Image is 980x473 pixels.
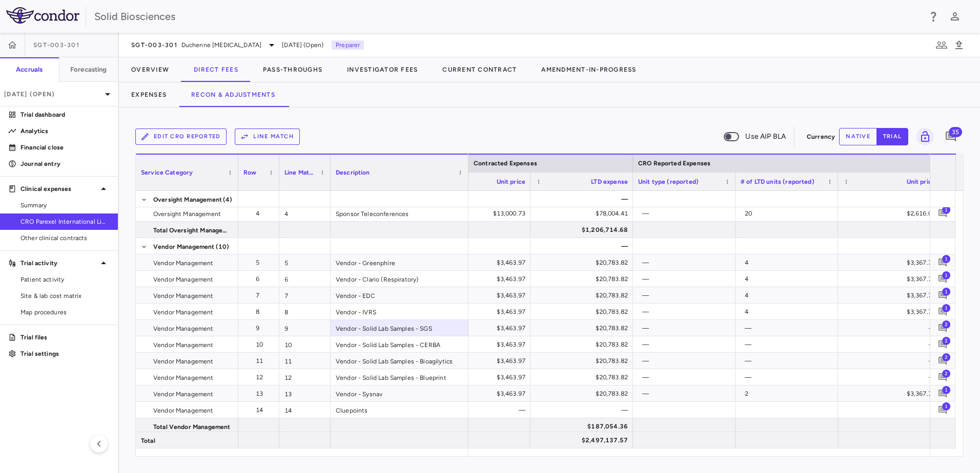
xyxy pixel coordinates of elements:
button: Pass-Throughs [251,57,335,82]
div: 4 [745,271,833,287]
div: Vendor - Clario (Respiratory) [331,271,468,287]
div: $2,616.00 [847,205,935,222]
div: 10 [279,336,331,352]
div: 7 [248,287,274,304]
div: — [642,320,730,336]
div: Solid Biosciences [94,9,921,24]
span: Summary [21,201,110,210]
div: $3,463.97 [437,271,525,287]
div: $3,367.75 [847,304,935,320]
div: — [540,191,628,207]
div: — [642,353,730,369]
div: $3,367.75 [847,271,935,287]
div: $3,463.97 [437,385,525,402]
button: Add comment [936,206,950,220]
span: 1 [942,304,950,312]
div: 14 [248,402,274,418]
span: Contracted Expenses [474,160,537,167]
span: Lock grid [912,128,934,145]
span: Vendor Management [153,288,214,304]
div: 12 [248,369,274,385]
svg: Add comment [938,274,948,284]
div: $3,463.97 [437,336,525,353]
div: $20,783.82 [540,271,628,287]
div: Vendor - Solid Lab Samples - CERBA [331,336,468,352]
p: Trial dashboard [21,110,110,119]
div: — [642,254,730,271]
div: $20,783.82 [540,353,628,369]
div: — [745,336,833,353]
span: # of LTD units (reported) [741,178,814,185]
button: Expenses [119,82,179,107]
div: 4 [248,205,274,222]
span: (10) [216,239,230,255]
span: Vendor Management [153,337,214,353]
div: $3,367.75 [847,385,935,402]
div: Sponsor Teleconferences [331,205,468,221]
button: Add comment [936,272,950,286]
span: Vendor Management [153,402,214,419]
div: Vendor - IVRS [331,304,468,319]
div: — [642,287,730,304]
div: $20,783.82 [540,336,628,353]
div: — [540,238,628,254]
span: Vendor Management [153,370,214,386]
span: Service Category [141,169,193,176]
div: $20,783.82 [540,320,628,336]
svg: Add comment [938,356,948,365]
div: 5 [248,254,274,271]
div: 20 [745,205,833,222]
button: Add comment [936,255,950,269]
button: Add comment [936,305,950,318]
div: Vendor - Solid Lab Samples - Bioagilytics [331,353,468,369]
div: 10 [248,336,274,353]
div: $3,367.75 [847,287,935,304]
div: — [642,385,730,402]
span: 1 [942,205,950,213]
div: $187,054.36 [540,418,628,435]
span: 35 [949,127,962,137]
span: Vendor Management [153,320,214,337]
div: 5 [279,254,331,270]
span: 1 [942,254,950,263]
span: Total Oversight Management [153,222,232,239]
span: CRO Parexel International Limited [21,217,110,226]
svg: Add comment [938,257,948,267]
p: Clinical expenses [21,184,97,193]
span: [DATE] (Open) [282,40,323,50]
div: $3,463.97 [437,320,525,336]
span: Vendor Management [153,304,214,320]
span: Oversight Management [153,191,222,208]
span: Unit type (reported) [638,178,699,185]
div: 13 [248,385,274,402]
div: $3,463.97 [437,304,525,320]
span: Unit price [907,178,936,185]
span: SGT-003-301 [33,41,79,49]
svg: Add comment [938,389,948,398]
span: 1 [942,385,950,394]
div: $20,783.82 [540,254,628,271]
p: Currency [807,132,835,141]
div: 12 [279,369,331,385]
div: 11 [279,353,331,369]
span: Description [336,169,370,176]
span: Patient activity [21,275,110,284]
div: Vendor - Sysnav [331,385,468,401]
svg: Add comment [938,323,948,333]
svg: Add comment [938,405,948,415]
p: Financial close [21,143,110,152]
span: Use AIP BLA [745,131,786,142]
span: Total Vendor Management [153,419,230,435]
p: Trial activity [21,259,97,268]
div: 6 [279,271,331,287]
div: $2,497,137.57 [540,432,628,448]
div: $1,206,714.68 [540,222,628,238]
span: 2 [942,353,950,361]
div: — [847,320,935,336]
div: — [540,402,628,418]
button: Add comment [942,128,959,145]
button: Amendment-In-Progress [529,57,648,82]
div: 4 [279,205,331,221]
div: $20,783.82 [540,287,628,304]
div: — [642,304,730,320]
